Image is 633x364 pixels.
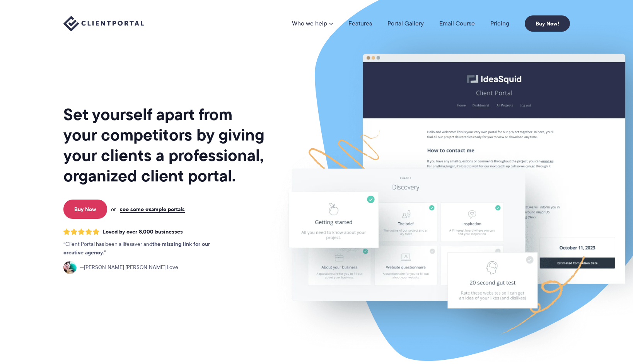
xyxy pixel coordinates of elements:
h1: Set yourself apart from your competitors by giving your clients a professional, organized client ... [63,104,266,186]
a: Pricing [490,20,509,27]
a: Email Course [439,20,475,27]
a: Buy Now! [525,15,570,32]
p: Client Portal has been a lifesaver and . [63,240,226,257]
a: Buy Now [63,200,107,219]
strong: the missing link for our creative agency [63,240,210,257]
span: Loved by over 8,000 businesses [102,229,183,235]
a: Who we help [292,20,333,27]
span: or [111,206,116,213]
a: see some example portals [120,206,185,213]
a: Features [348,20,372,27]
a: Portal Gallery [387,20,424,27]
span: [PERSON_NAME] [PERSON_NAME] Love [80,263,178,272]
